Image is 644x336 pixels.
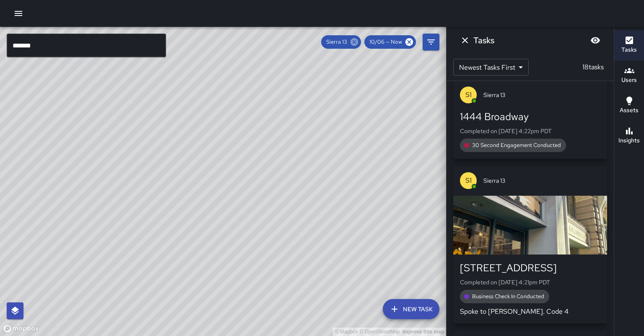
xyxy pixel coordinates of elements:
span: 30 Second Engagement Conducted [467,141,566,150]
button: S1Sierra 131444 BroadwayCompleted on [DATE] 4:22pm PDT30 Second Engagement Conducted [453,80,607,159]
h6: Tasks [621,45,637,55]
button: Blur [587,32,604,49]
div: Newest Tasks First [453,59,529,76]
h6: Insights [618,136,640,145]
button: Assets [614,91,644,121]
h6: Assets [620,106,639,115]
span: Business Check In Conducted [467,292,549,301]
span: Sierra 13 [483,91,600,99]
span: Sierra 13 [483,176,600,185]
span: Sierra 13 [321,38,352,46]
p: S1 [465,90,472,100]
span: 10/06 — Now [364,38,407,46]
button: Users [614,60,644,91]
button: Dismiss [457,32,473,49]
div: [STREET_ADDRESS] [460,261,600,275]
p: 18 tasks [579,62,607,72]
button: New Task [383,299,439,319]
button: Filters [423,34,439,50]
p: S1 [465,176,472,186]
button: Insights [614,121,644,151]
button: S1Sierra 13[STREET_ADDRESS]Completed on [DATE] 4:21pm PDTBusiness Check In ConductedSpoke to [PER... [453,165,607,323]
div: 10/06 — Now [364,35,416,49]
h6: Users [621,76,637,85]
h6: Tasks [473,34,494,47]
p: Spoke to [PERSON_NAME]. Code 4 [460,307,600,317]
div: Sierra 13 [321,35,361,49]
p: Completed on [DATE] 4:21pm PDT [460,278,600,286]
div: 1444 Broadway [460,110,600,123]
button: Tasks [614,30,644,60]
p: Completed on [DATE] 4:22pm PDT [460,127,600,135]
